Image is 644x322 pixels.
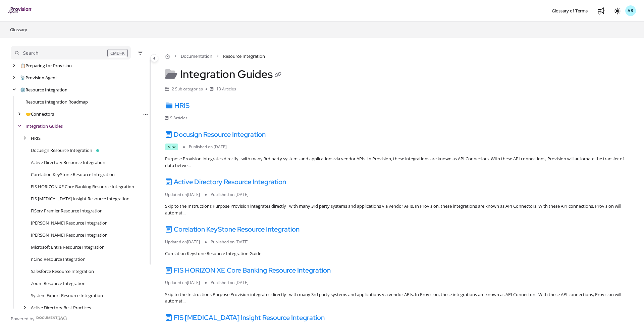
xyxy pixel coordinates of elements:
[36,316,67,320] img: Document360
[165,280,205,286] li: Updated on [DATE]
[25,98,88,105] a: Resource Integration Roadmap
[165,266,331,275] a: FIS HORIZON XE Core Banking Resource Integration
[223,53,265,59] span: Resource Integration
[206,86,236,92] li: 13 Articles
[11,315,35,322] span: Powered by
[11,46,131,59] button: Search
[165,115,193,121] li: 9 Articles
[150,54,158,62] button: Category toggle
[273,70,283,81] button: Copy link of Integration Guides
[20,86,67,93] a: Resource Integration
[165,53,170,59] a: Home
[31,304,91,311] a: Active Directory Best Practices
[165,250,633,257] div: Corelation Keystone Resource Integration Guide
[31,183,134,190] a: FIS HORIZON XE Core Banking Resource Integration
[11,314,67,322] a: Powered by Document360 - opens in a new tab
[165,86,206,92] li: 2 Sub categories
[165,203,633,216] div: Skip to the Instructions Purpose Provision integrates directly with many 3rd party systems and ap...
[20,62,72,69] a: Preparing for Provision
[8,7,32,15] a: Project logo
[107,49,128,57] div: CMD+K
[165,68,283,81] h1: Integration Guides
[205,239,254,245] li: Published on [DATE]
[31,207,103,214] a: FiServ Premier Resource Integration
[165,225,300,234] a: Corelation KeyStone Resource Integration
[552,8,588,14] span: Glossary of Terms
[31,232,108,238] a: Jack Henry Symitar Resource Integration
[31,256,86,263] a: nCino Resource Integration
[25,111,31,117] span: 🤝
[21,305,28,311] div: arrow
[31,244,105,250] a: Microsoft Entra Resource Integration
[205,192,254,198] li: Published on [DATE]
[165,156,633,169] div: Purpose Provision integrates directly with many 3rd party systems and applications via vendor API...
[16,123,23,129] div: arrow
[136,49,144,57] button: Filter
[25,111,54,117] a: Connectors
[31,292,103,299] a: System Export Resource Integration
[181,53,212,59] a: Documentation
[11,63,17,69] div: arrow
[165,177,286,186] a: Active Directory Resource Integration
[165,130,266,139] a: Docusign Resource Integration
[31,195,129,202] a: FIS IBS Insight Resource Integration
[31,280,86,287] a: Zoom Resource Integration
[596,5,606,16] a: Whats new
[612,5,623,16] button: Theme options
[20,63,25,69] span: 📋
[205,280,254,286] li: Published on [DATE]
[31,147,92,154] a: Docusign Resource Integration
[31,268,94,275] a: Salesforce Resource Integration
[31,219,108,226] a: Jack Henry SilverLake Resource Integration
[165,313,325,322] a: FIS [MEDICAL_DATA] Insight Resource Integration
[23,49,39,57] div: Search
[20,74,57,81] a: Provision Agent
[142,110,149,118] div: More options
[31,171,115,178] a: Corelation KeyStone Resource Integration
[20,87,25,93] span: ⚙️
[165,239,205,245] li: Updated on [DATE]
[165,192,205,198] li: Updated on [DATE]
[165,101,190,110] a: HRIS
[142,111,149,118] button: Article more options
[20,75,25,81] span: 📡
[16,111,23,117] div: arrow
[9,26,28,34] a: Glossary
[183,144,232,150] li: Published on [DATE]
[165,144,178,150] span: New
[21,135,28,142] div: arrow
[11,75,17,81] div: arrow
[31,135,41,142] a: HRIS
[165,291,633,305] div: Skip to the Instructions Purpose Provision integrates directly with many 3rd party systems and ap...
[25,123,63,129] a: Integration Guides
[8,7,32,14] img: brand logo
[625,5,636,16] button: AR
[628,8,634,14] span: AR
[31,159,105,166] a: Active Directory Resource Integration
[11,87,17,93] div: arrow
